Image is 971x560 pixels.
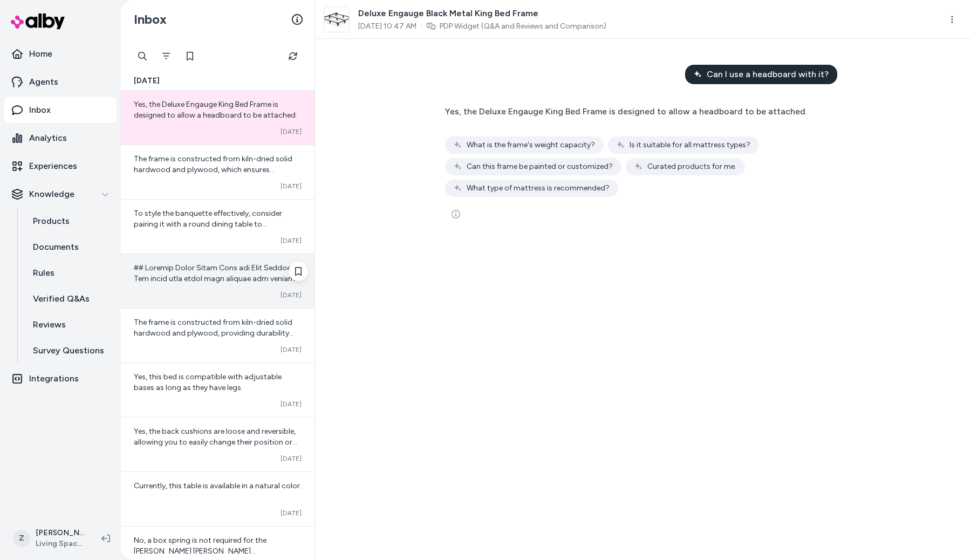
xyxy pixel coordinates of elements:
[29,132,67,145] p: Analytics
[281,454,302,463] span: [DATE]
[33,241,79,254] p: Documents
[467,183,610,194] span: What type of mattress is recommended?
[121,472,314,526] a: Currently, this table is available in a natural color.[DATE]
[121,308,314,363] a: The frame is constructed from kiln-dried solid hardwood and plywood, providing durability and sta...
[29,160,77,173] p: Experiences
[134,209,300,347] span: To style the banquette effectively, consider pairing it with a round dining table to complement i...
[281,291,302,299] span: [DATE]
[33,267,54,279] p: Rules
[281,400,302,408] span: [DATE]
[281,509,302,517] span: [DATE]
[445,106,807,117] span: Yes, the Deluxe Engauge King Bed Frame is designed to allow a headboard to be attached.
[22,312,117,338] a: Reviews
[121,145,314,199] a: The frame is constructed from kiln-dried solid hardwood and plywood, which ensures durability and...
[358,7,606,20] span: Deluxe Engauge Black Metal King Bed Frame
[134,372,282,392] span: Yes, this bed is compatible with adjustable bases as long as they have legs.
[358,21,416,32] span: [DATE] 10:47 AM
[440,21,606,32] a: PDP Widget (Q&A and Reviews and Comparison)
[33,215,70,228] p: Products
[29,76,58,88] p: Agents
[282,45,304,67] button: Refresh
[134,76,160,86] span: [DATE]
[6,521,93,556] button: Z[PERSON_NAME]Living Spaces
[33,292,90,305] p: Verified Q&As
[22,208,117,234] a: Products
[13,530,30,547] span: Z
[134,154,292,185] span: The frame is constructed from kiln-dried solid hardwood and plywood, which ensures durability and...
[4,125,117,151] a: Analytics
[281,182,302,190] span: [DATE]
[281,236,302,245] span: [DATE]
[4,153,117,179] a: Experiences
[134,481,302,490] span: Currently, this table is available in a natural color.
[467,161,613,172] span: Can this frame be painted or customized?
[4,97,117,123] a: Inbox
[29,47,52,60] p: Home
[11,13,65,29] img: alby Logo
[445,203,467,225] button: See more
[647,161,736,172] span: Curated products for me.
[121,363,314,417] a: Yes, this bed is compatible with adjustable bases as long as they have legs.[DATE]
[324,7,349,32] img: 307626_black_metal_metal_frame_signature_01.jpg
[22,286,117,312] a: Verified Q&As
[36,538,84,549] span: Living Spaces
[33,344,104,357] p: Survey Questions
[281,345,302,354] span: [DATE]
[29,104,51,117] p: Inbox
[4,366,117,392] a: Integrations
[4,69,117,95] a: Agents
[421,21,422,32] span: ·
[281,127,302,136] span: [DATE]
[134,11,167,28] h2: Inbox
[707,68,829,81] span: Can I use a headboard with it?
[4,41,117,67] a: Home
[121,417,314,472] a: Yes, the back cushions are loose and reversible, allowing you to easily change their position or ...
[134,427,297,457] span: Yes, the back cushions are loose and reversible, allowing you to easily change their position or ...
[22,260,117,286] a: Rules
[155,45,177,67] button: Filter
[33,318,66,331] p: Reviews
[121,91,314,145] a: Yes, the Deluxe Engauge King Bed Frame is designed to allow a headboard to be attached.[DATE]
[134,100,297,120] span: Yes, the Deluxe Engauge King Bed Frame is designed to allow a headboard to be attached.
[29,188,74,201] p: Knowledge
[22,338,117,364] a: Survey Questions
[4,181,117,207] button: Knowledge
[29,372,79,385] p: Integrations
[467,140,595,151] span: What is the frame's weight capacity?
[630,140,750,151] span: Is it suitable for all mattress types?
[22,234,117,260] a: Documents
[36,528,84,538] p: [PERSON_NAME]
[121,199,314,254] a: To style the banquette effectively, consider pairing it with a round dining table to complement i...
[121,254,314,308] a: ## Loremip Dolor Sitam Cons adi Elit Seddoei Tem incid utla etdol magn aliquae adm veniam quisno....
[134,318,294,349] span: The frame is constructed from kiln-dried solid hardwood and plywood, providing durability and sta...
